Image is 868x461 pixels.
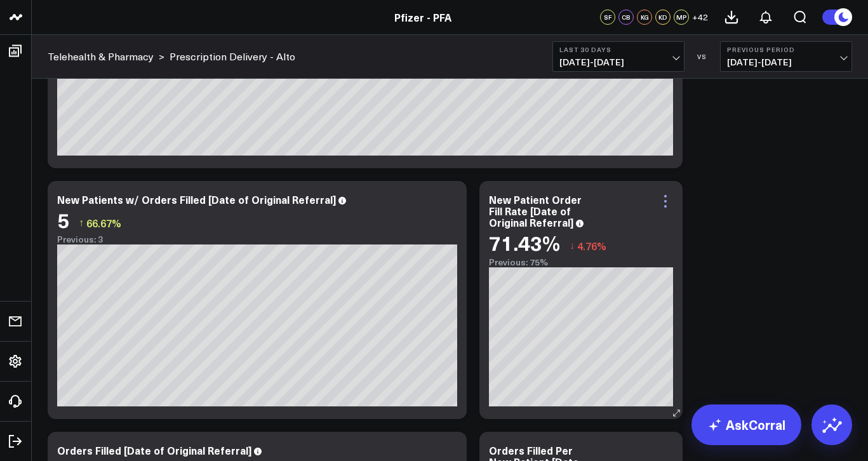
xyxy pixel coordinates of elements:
[692,13,708,22] span: + 42
[86,216,121,230] span: 66.67%
[79,215,84,231] span: ↑
[577,239,606,253] span: 4.76%
[674,10,689,25] div: MP
[691,404,801,445] a: AskCorral
[570,237,575,254] span: ↓
[600,10,615,25] div: SF
[170,50,295,63] a: Prescription Delivery - Alto
[559,57,678,67] span: [DATE] - [DATE]
[48,50,154,63] a: Telehealth & Pharmacy
[618,10,634,25] div: CB
[691,53,714,60] div: VS
[57,443,251,457] div: Orders Filled [Date of Original Referral]
[720,41,852,72] button: Previous Period[DATE]-[DATE]
[727,46,845,53] b: Previous Period
[57,234,457,244] div: Previous: 3
[48,50,164,63] div: >
[655,10,671,25] div: KD
[57,208,69,231] div: 5
[394,10,451,24] a: Pfizer - PFA
[637,10,652,25] div: KG
[489,257,673,267] div: Previous: 75%
[552,41,684,72] button: Last 30 Days[DATE]-[DATE]
[559,46,678,53] b: Last 30 Days
[489,192,582,229] div: New Patient Order Fill Rate [Date of Original Referral]
[489,231,560,254] div: 71.43%
[692,10,708,25] button: +42
[57,192,336,206] div: New Patients w/ Orders Filled [Date of Original Referral]
[727,57,845,67] span: [DATE] - [DATE]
